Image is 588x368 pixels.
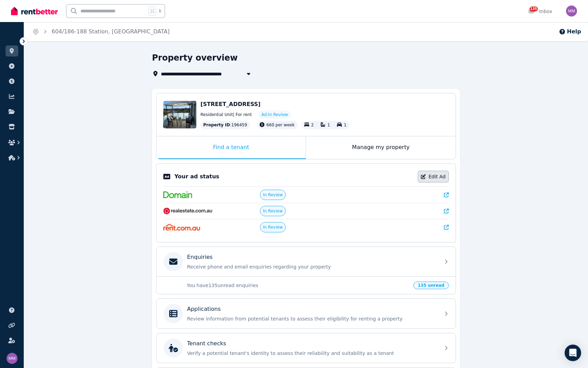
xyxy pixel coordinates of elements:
button: Help [559,28,581,36]
span: 1 [344,123,347,127]
p: Review information from potential tenants to assess their eligibility for renting a property [187,315,436,322]
a: ApplicationsReview information from potential tenants to assess their eligibility for renting a p... [156,299,456,328]
span: Property ID [203,122,230,128]
span: k [159,8,161,14]
div: : 196459 [200,121,250,129]
span: 660 per week [266,123,295,127]
img: RealEstate.com.au [163,208,213,214]
a: 604/186-188 Station, [GEOGRAPHIC_DATA] [52,28,170,35]
p: Your ad status [174,172,219,181]
div: Find a tenant [156,136,306,159]
p: Tenant checks [187,339,226,348]
span: In Review [263,192,283,198]
img: MAYURASHAN MYLVAGANAM [566,6,577,17]
span: In Review [263,208,283,214]
p: Applications [187,305,221,313]
h1: Property overview [152,52,238,63]
img: Domain.com.au [163,191,192,198]
div: Open Intercom Messenger [565,345,581,361]
img: Rent.com.au [163,224,200,231]
p: Receive phone and email enquiries regarding your property [187,263,436,270]
span: 135 unread [413,282,449,289]
span: 2 [311,123,314,127]
div: Manage my property [306,136,456,159]
span: [STREET_ADDRESS] [200,101,261,107]
span: 135 [530,7,538,11]
p: You have 135 unread enquiries [187,282,409,289]
img: MAYURASHAN MYLVAGANAM [7,353,18,364]
p: Enquiries [187,253,213,261]
span: Ad: In Review [261,112,288,117]
span: Residential Unit | For rent [200,112,252,117]
div: Inbox [528,8,552,15]
p: Verify a potential tenant's identity to assess their reliability and suitability as a tenant [187,350,436,357]
nav: Breadcrumb [24,22,178,41]
span: In Review [263,224,283,230]
span: 1 [327,123,330,127]
img: RentBetter [11,6,58,16]
a: Edit Ad [418,171,449,182]
a: Tenant checksVerify a potential tenant's identity to assess their reliability and suitability as ... [156,333,456,363]
a: EnquiriesReceive phone and email enquiries regarding your property [156,247,456,276]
